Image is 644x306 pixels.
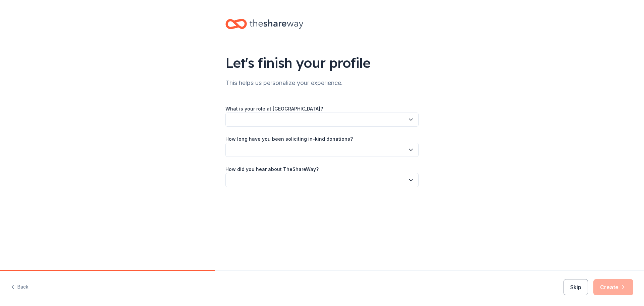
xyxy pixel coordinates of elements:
[225,166,319,173] label: How did you hear about TheShareWay?
[11,280,29,294] button: Back
[225,105,323,112] label: What is your role at [GEOGRAPHIC_DATA]?
[225,53,419,72] div: Let's finish your profile
[225,78,419,88] div: This helps us personalize your experience.
[225,136,353,142] label: How long have you been soliciting in-kind donations?
[563,279,588,295] button: Skip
